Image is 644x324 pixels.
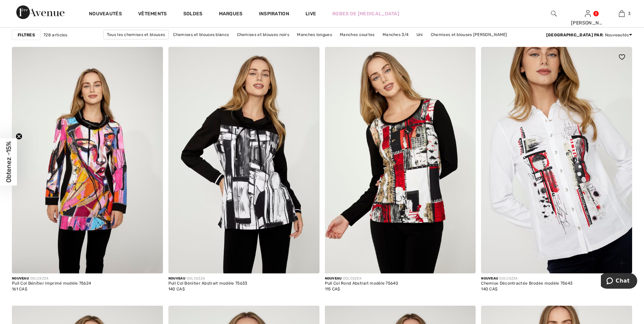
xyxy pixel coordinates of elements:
[325,47,476,273] img: Pull Col Rond Abstrait modèle 75640. As sample
[585,10,591,17] a: Se connecter
[619,10,625,18] img: Mon panier
[168,287,185,291] span: 140 CA$
[481,47,632,273] a: Chemise Décontractée Brodée modèle 75643. As sample
[481,276,498,281] span: Nouveau
[325,276,399,281] div: DOLCEZZA
[12,281,91,286] div: Pull Col Bénitier Imprimé modèle 75624
[325,287,340,291] span: 115 CA$
[325,281,399,286] div: Pull Col Rond Abstrait modèle 75640
[265,39,348,48] a: Chemises et blouses [PERSON_NAME]
[43,32,68,38] span: 728 articles
[168,276,247,281] div: DOLCEZZA
[168,47,319,273] img: Pull Col Bénitier Abstrait modèle 75633. As sample
[259,11,289,18] span: Inspiration
[571,19,604,26] div: [PERSON_NAME]
[234,30,293,39] a: Chemises et blouses noirs
[628,11,630,17] span: 3
[481,287,497,291] span: 140 CA$
[379,30,412,39] a: Manches 3/4
[183,11,203,18] a: Soldes
[168,281,247,286] div: Pull Col Bénitier Abstrait modèle 75633
[481,281,572,286] div: Chemise Décontractée Brodée modèle 75643
[332,10,399,17] a: Robes de [MEDICAL_DATA]
[170,30,232,39] a: Chemises et blouses blancs
[601,273,637,290] iframe: Ouvre un widget dans lequel vous pouvez chatter avec l’un de nos agents
[12,276,29,281] span: Nouveau
[12,276,91,281] div: DOLCEZZA
[619,54,625,60] img: heart_black_full.svg
[16,5,65,19] img: 1ère Avenue
[294,30,335,39] a: Manches longues
[336,30,378,39] a: Manches courtes
[605,10,638,18] a: 3
[168,276,185,281] span: Nouveau
[138,11,167,18] a: Vêtements
[427,30,511,39] a: Chemises et blouses [PERSON_NAME]
[18,32,35,38] strong: Filtres
[5,142,13,183] span: Obtenez -15%
[551,10,557,18] img: recherche
[546,32,632,38] div: : Nouveautés
[619,260,625,266] img: plus_v2.svg
[325,276,342,281] span: Nouveau
[219,11,243,18] a: Marques
[306,10,316,17] a: Live
[413,30,426,39] a: Uni
[481,276,572,281] div: DOLCEZZA
[16,133,22,140] button: Close teaser
[89,11,122,18] a: Nouveautés
[585,10,591,18] img: Mes infos
[103,30,169,39] a: Tous les chemises et blouses
[12,287,27,291] span: 161 CA$
[546,33,603,37] strong: [GEOGRAPHIC_DATA] par
[12,47,163,273] img: Pull Col Bénitier Imprimé modèle 75624. As sample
